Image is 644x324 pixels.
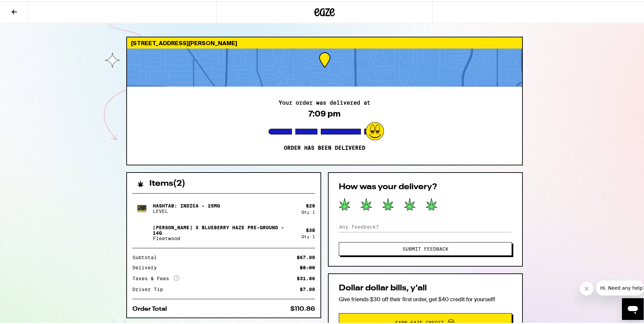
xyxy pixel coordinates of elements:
[301,209,315,213] div: Qty: 1
[622,297,644,319] iframe: Button to launch messaging window
[339,294,512,302] p: Give friends $30 off their first order, get $40 credit for yourself!
[153,207,220,213] p: LEVEL
[279,99,370,104] h2: Your order was delivered at
[596,279,644,294] iframe: Message from company
[127,36,522,47] div: [STREET_ADDRESS][PERSON_NAME]
[309,108,341,117] div: 7:09 pm
[300,286,315,290] div: $7.00
[297,275,315,280] div: $31.86
[132,305,172,311] div: Order Total
[339,283,512,291] h2: Dollar dollar bills, y'all
[301,233,315,237] div: Qty: 1
[153,234,296,240] p: Fleetwood
[153,202,220,207] p: Hashtab: Indica - 25mg
[149,178,185,186] h2: Items ( 2 )
[403,245,448,250] span: Submit Feedback
[300,264,315,269] div: $5.00
[339,241,512,254] button: Submit Feedback
[132,222,151,241] img: Jack Herer x Blueberry Haze Pre-Ground - 14g
[132,274,179,280] div: Taxes & Fees
[306,226,315,232] div: $ 38
[339,182,512,190] h2: How was your delivery?
[290,305,315,311] div: $110.86
[132,286,168,290] div: Driver Tip
[284,143,365,150] p: Order has been delivered
[580,281,593,294] iframe: Close message
[4,5,49,10] span: Hi. Need any help?
[306,202,315,207] div: $ 29
[395,319,444,324] span: Earn Eaze Credit
[297,254,315,258] div: $67.00
[132,264,162,269] div: Delivery
[132,198,151,217] img: Hashtab: Indica - 25mg
[132,254,162,258] div: Subtotal
[153,223,296,234] p: [PERSON_NAME] x Blueberry Haze Pre-Ground - 14g
[339,220,512,231] input: Any feedback?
